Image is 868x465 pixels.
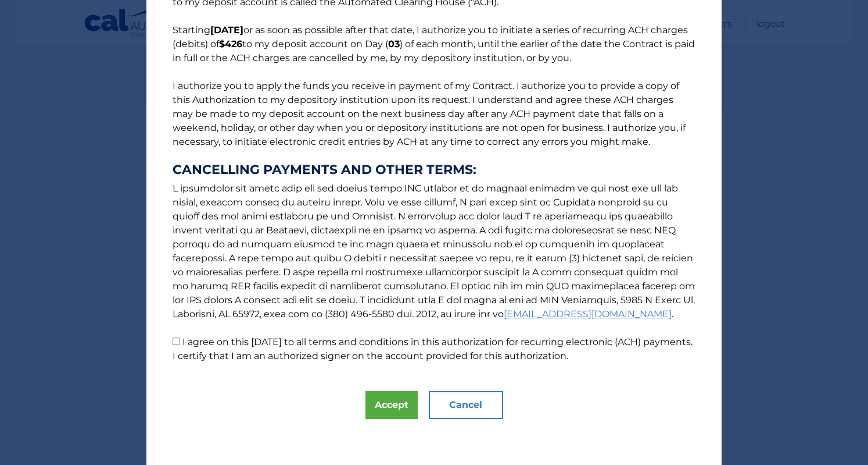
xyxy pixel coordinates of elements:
[173,163,695,177] strong: CANCELLING PAYMENTS AND OTHER TERMS:
[210,24,243,36] b: [DATE]
[365,391,418,419] button: Accept
[504,308,672,320] a: [EMAIL_ADDRESS][DOMAIN_NAME]
[429,391,503,419] button: Cancel
[388,38,400,49] b: 03
[173,336,693,361] label: I agree on this [DATE] to all terms and conditions in this authorization for recurring electronic...
[219,38,242,49] b: $426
